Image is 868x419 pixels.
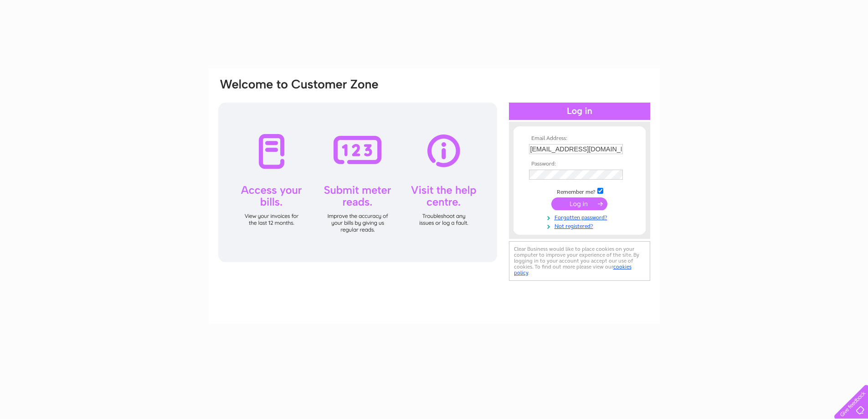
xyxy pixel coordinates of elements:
div: Clear Business would like to place cookies on your computer to improve your experience of the sit... [509,241,650,281]
th: Password: [527,161,632,167]
input: Submit [551,197,607,210]
a: Not registered? [529,221,632,230]
td: Remember me? [527,186,632,196]
a: Forgotten password? [529,212,632,221]
th: Email Address: [527,135,632,142]
a: cookies policy [514,264,632,276]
